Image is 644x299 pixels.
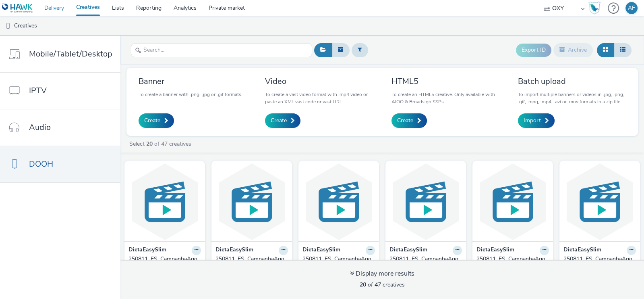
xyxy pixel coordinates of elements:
[516,44,551,56] button: Export ID
[302,255,372,280] div: 250811_ES_CampanhaAgosto_DANIELA_MUPI_1520x800_10s_VV.mp4
[389,255,459,280] div: 250811_ES_CampanhaAgosto_DANIELA_MUPI_1080x1920_10s_VV 2.mp4
[265,113,300,128] a: Create
[302,246,340,255] strong: DietaEasySlim
[131,43,312,57] input: Search...
[213,163,290,241] img: 250811_ES_CampanhaAgosto_DANIELA_MUPI_1920x1080_20s_VV 3.mp4 visual
[2,3,33,13] img: undefined Logo
[474,163,551,241] img: 250811_ES_CampanhaAgosto_DANIELA_MUPI_672x368 _10s_VV.mp4 visual
[139,76,242,87] h3: Banner
[139,113,174,128] a: Create
[553,43,593,57] button: Archive
[518,91,626,105] p: To import multiple banners or videos in .jpg, .png, .gif, .mpg, .mp4, .avi or .mov formats in a z...
[215,246,253,255] strong: DietaEasySlim
[29,121,51,133] span: Audio
[563,246,601,255] strong: DietaEasySlim
[614,43,632,57] button: Table
[518,113,555,128] a: Import
[265,91,373,105] p: To create a vast video format with .mp4 video or paste an XML vast code or vast URL.
[588,2,601,15] img: Hawk Academy
[126,163,203,241] img: 250811_ES_CampanhaAgosto_ANA_MUPI_1920x1080_20s_VV 2.mp4 visual
[588,2,604,15] a: Hawk Academy
[397,117,413,125] span: Create
[561,163,638,241] img: 250811_ES_CampanhaAgosto_DANIELA_MUPI_960×480_10s_VV.mp4 visual
[389,246,427,255] strong: DietaEasySlim
[391,76,499,87] h3: HTML5
[518,76,626,87] h3: Batch upload
[302,255,375,280] a: 250811_ES_CampanhaAgosto_DANIELA_MUPI_1520x800_10s_VV.mp4
[128,255,198,280] div: 250811_ES_CampanhaAgosto_ANA_MUPI_1920x1080_20s_VV 2.mp4
[563,255,633,280] div: 250811_ES_CampanhaAgosto_DANIELA_MUPI_960×480_10s_VV.mp4
[387,163,464,241] img: 250811_ES_CampanhaAgosto_DANIELA_MUPI_1080x1920_10s_VV 2.mp4 visual
[524,117,541,125] span: Import
[391,113,427,128] a: Create
[476,255,546,280] div: 250811_ES_CampanhaAgosto_DANIELA_MUPI_672x368 _10s_VV.mp4
[271,117,287,125] span: Create
[4,22,12,30] img: dooh
[29,158,53,170] span: DOOH
[360,281,405,289] span: of 47 creatives
[128,140,195,148] a: Select of 47 creatives
[146,140,153,148] strong: 20
[391,91,499,105] p: To create an HTML5 creative. Only available with AIOO & Broadsign SSPs
[139,91,242,98] p: To create a banner with .png, .jpg or .gif formats.
[476,255,549,280] a: 250811_ES_CampanhaAgosto_DANIELA_MUPI_672x368 _10s_VV.mp4
[597,43,614,57] button: Grid
[265,76,373,87] h3: Video
[144,117,160,125] span: Create
[389,255,462,280] a: 250811_ES_CampanhaAgosto_DANIELA_MUPI_1080x1920_10s_VV 2.mp4
[476,246,514,255] strong: DietaEasySlim
[128,246,166,255] strong: DietaEasySlim
[563,255,636,280] a: 250811_ES_CampanhaAgosto_DANIELA_MUPI_960×480_10s_VV.mp4
[29,85,47,96] span: IPTV
[300,163,377,241] img: 250811_ES_CampanhaAgosto_DANIELA_MUPI_1520x800_10s_VV.mp4 visual
[215,255,285,280] div: 250811_ES_CampanhaAgosto_DANIELA_MUPI_1920x1080_20s_VV 3.mp4
[360,281,366,289] strong: 20
[628,2,635,14] div: AF
[215,255,288,280] a: 250811_ES_CampanhaAgosto_DANIELA_MUPI_1920x1080_20s_VV 3.mp4
[128,255,201,280] a: 250811_ES_CampanhaAgosto_ANA_MUPI_1920x1080_20s_VV 2.mp4
[29,48,112,60] span: Mobile/Tablet/Desktop
[350,269,414,278] div: Display more results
